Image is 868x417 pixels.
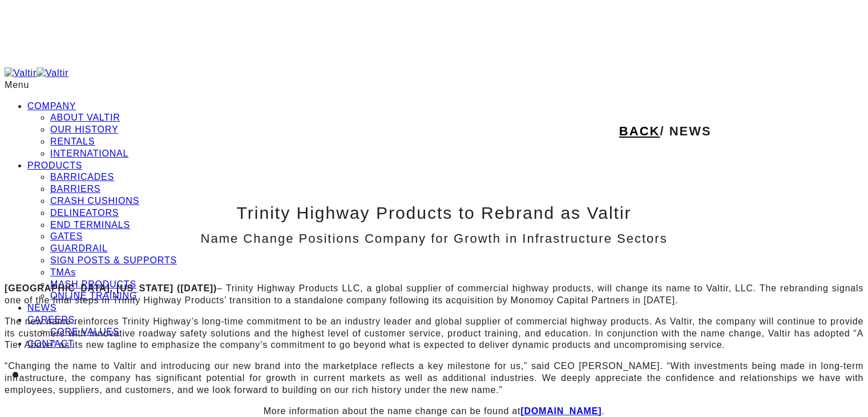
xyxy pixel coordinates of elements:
[619,124,660,138] a: BACK
[5,67,37,79] img: Valtir
[5,316,863,351] p: The new name reinforces Trinity Highway’s long-time commitment to be an industry leader and globa...
[5,207,863,219] h2: Trinity Highway Products to Rebrand as Valtir
[50,243,108,253] a: GUARDRAIL
[50,231,83,241] a: GATES
[50,208,119,218] a: DELINEATORS
[27,315,75,324] a: CAREERS
[50,149,128,158] a: INTERNATIONAL
[37,67,68,79] img: Valtir
[50,279,136,289] a: MASH PRODUCTS
[619,124,712,138] strong: / NEWS
[27,161,82,170] a: PRODUCTS
[50,184,100,194] a: BARRIERS
[50,255,177,265] a: SIGN POSTS & SUPPORTS
[5,283,217,293] strong: [GEOGRAPHIC_DATA], [US_STATE] ([DATE])
[50,220,130,230] a: END TERMINALS
[5,233,863,245] h3: Name Change Positions Company for Growth in Infrastructure Sectors
[27,101,76,111] a: COMPANY
[50,172,114,182] a: BARRICADES
[50,196,139,206] a: CRASH CUSHIONS
[5,79,863,91] div: Menu
[50,267,76,277] a: TMAs
[27,303,56,312] a: NEWS
[520,406,601,416] a: [DOMAIN_NAME]
[5,360,863,396] p: “Changing the name to Valtir and introducing our new brand into the marketplace reflects a key mi...
[5,283,863,307] p: – Trinity Highway Products LLC, a global supplier of commercial highway products, will change its...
